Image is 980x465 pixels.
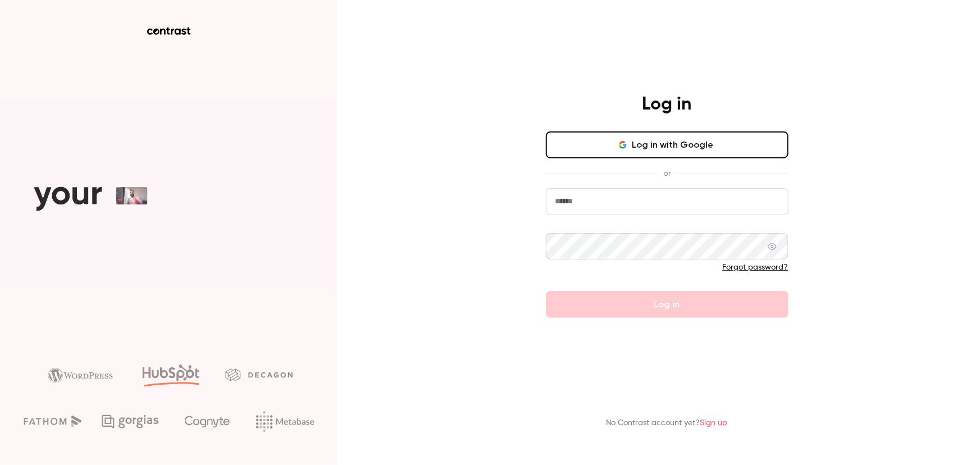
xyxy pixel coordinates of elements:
p: No Contrast account yet? [607,417,728,429]
a: Forgot password? [723,263,788,271]
a: Sign up [700,419,728,427]
span: or [658,167,676,179]
button: Log in with Google [546,131,788,158]
h4: Log in [642,93,692,116]
img: decagon [225,368,293,381]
